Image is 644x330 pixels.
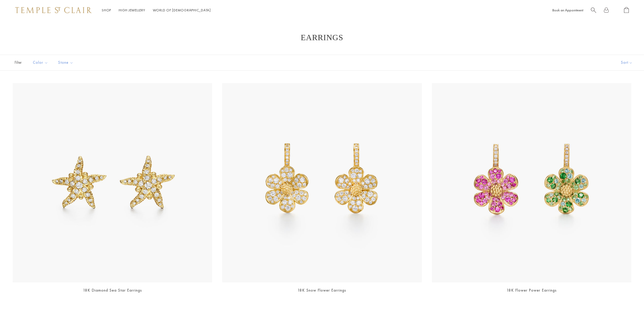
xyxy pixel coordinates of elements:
a: 18K Flower Power Earrings [507,288,557,293]
nav: Main navigation [102,7,211,13]
a: Book an Appointment [552,8,583,12]
img: Temple St. Clair [15,7,92,13]
img: 18K Diamond Sea Star Earrings [13,83,212,282]
a: ShopShop [102,8,111,12]
a: Search [591,7,596,13]
a: Open Shopping Bag [624,7,629,13]
a: 18K Snow Flower Earrings [298,288,346,293]
img: 18K Snow Flower Earrings [222,83,422,282]
a: 18K Diamond Sea Star Earrings [83,288,142,293]
span: Stone [56,59,77,66]
img: 18K Flower Power Earrings [432,83,631,282]
h1: Earrings [20,33,624,42]
a: 18K Flower Power Earrings18K Flower Power Earrings [432,83,631,282]
button: Stone [54,57,77,68]
a: High JewelleryHigh Jewellery [119,8,145,12]
a: 18K Snow Flower Earrings18K Snow Flower Earrings [222,83,422,282]
button: Color [29,57,52,68]
a: World of [DEMOGRAPHIC_DATA]World of [DEMOGRAPHIC_DATA] [153,8,211,12]
span: Color [30,59,52,66]
button: Show sort by [610,55,644,70]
